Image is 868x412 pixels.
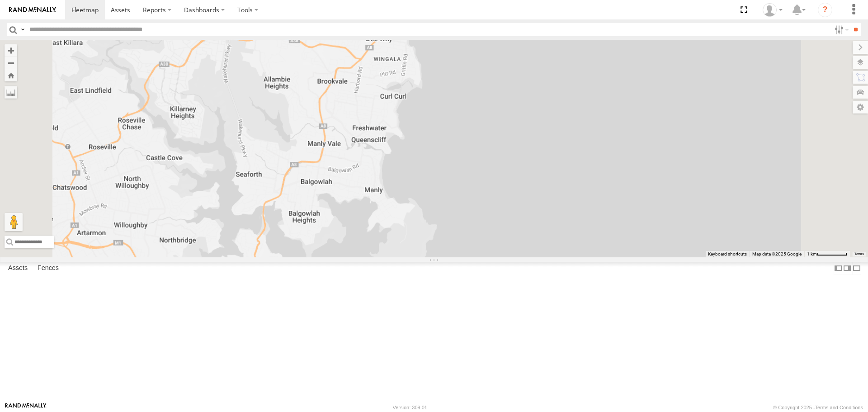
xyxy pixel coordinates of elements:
[9,7,56,13] img: rand-logo.svg
[815,405,863,410] a: Terms and Conditions
[4,262,32,275] label: Assets
[773,405,863,410] div: © Copyright 2025 -
[5,57,17,69] button: Zoom out
[831,23,850,36] label: Search Filter Options
[843,262,852,275] label: Dock Summary Table to the Right
[804,251,850,257] button: Map scale: 1 km per 63 pixels
[759,3,786,17] div: Chris Bowden
[393,405,427,410] div: Version: 309.01
[752,251,802,256] span: Map data ©2025 Google
[5,44,17,57] button: Zoom in
[818,3,832,17] i: ?
[854,252,864,256] a: Terms (opens in new tab)
[708,251,747,257] button: Keyboard shortcuts
[807,251,817,256] span: 1 km
[5,403,47,412] a: Visit our Website
[5,69,17,81] button: Zoom Home
[33,262,63,275] label: Fences
[834,262,843,275] label: Dock Summary Table to the Left
[5,86,17,99] label: Measure
[853,101,868,114] label: Map Settings
[852,262,861,275] label: Hide Summary Table
[19,23,26,36] label: Search Query
[5,213,23,231] button: Drag Pegman onto the map to open Street View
